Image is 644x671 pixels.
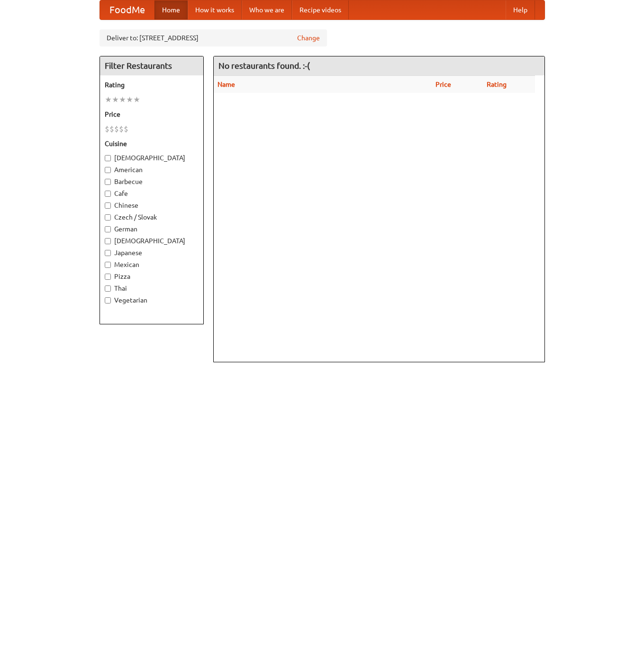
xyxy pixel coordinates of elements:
[506,0,535,19] a: Help
[124,124,128,134] li: $
[105,224,199,234] label: German
[105,110,199,119] h5: Price
[105,272,199,281] label: Pizza
[105,214,111,221] input: Czech / Slovak
[188,0,242,19] a: How it works
[105,202,111,209] input: Chinese
[119,94,126,105] li: ★
[292,0,349,19] a: Recipe videos
[105,248,199,257] label: Japanese
[100,0,154,19] a: FoodMe
[105,236,199,246] label: [DEMOGRAPHIC_DATA]
[105,274,111,280] input: Pizza
[297,33,320,43] a: Change
[105,262,111,268] input: Mexican
[105,238,111,244] input: [DEMOGRAPHIC_DATA]
[119,124,124,134] li: $
[105,124,109,134] li: $
[105,212,199,222] label: Czech / Slovak
[105,179,111,185] input: Barbecue
[105,285,111,292] input: Thai
[105,260,199,269] label: Mexican
[105,80,199,90] h5: Rating
[112,94,119,105] li: ★
[114,124,119,134] li: $
[105,201,199,210] label: Chinese
[218,61,310,70] ng-pluralize: No restaurants found. :-(
[105,297,111,303] input: Vegetarian
[154,0,188,19] a: Home
[126,94,133,105] li: ★
[105,167,111,173] input: American
[105,189,199,198] label: Cafe
[105,155,111,161] input: [DEMOGRAPHIC_DATA]
[100,56,203,75] h4: Filter Restaurants
[105,153,199,163] label: [DEMOGRAPHIC_DATA]
[218,81,235,88] a: Name
[105,177,199,186] label: Barbecue
[105,94,112,105] li: ★
[242,0,292,19] a: Who we are
[105,295,199,305] label: Vegetarian
[105,165,199,175] label: American
[105,191,111,197] input: Cafe
[105,139,199,148] h5: Cuisine
[105,226,111,232] input: German
[109,124,114,134] li: $
[105,284,199,293] label: Thai
[435,81,451,88] a: Price
[487,81,507,88] a: Rating
[133,94,140,105] li: ★
[100,29,327,46] div: Deliver to: [STREET_ADDRESS]
[105,250,111,256] input: Japanese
